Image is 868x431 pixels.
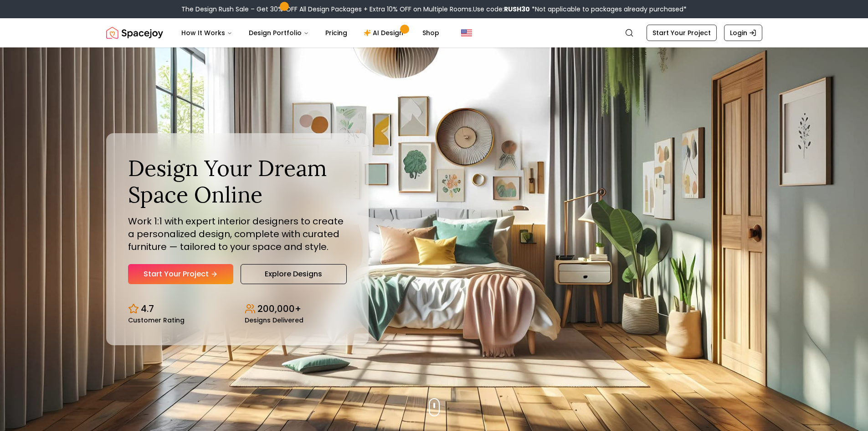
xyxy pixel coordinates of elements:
nav: Main [174,24,447,42]
a: Start Your Project [128,264,233,284]
button: Design Portfolio [241,24,316,42]
nav: Global [106,18,762,47]
a: Spacejoy [106,24,163,42]
a: Pricing [318,24,354,42]
small: Customer Rating [128,317,185,323]
div: The Design Rush Sale – Get 30% OFF All Design Packages + Extra 10% OFF on Multiple Rooms. [181,5,687,14]
a: Start Your Project [647,25,717,41]
small: Designs Delivered [245,317,303,323]
span: *Not applicable to packages already purchased* [530,5,687,14]
a: Explore Designs [241,264,347,284]
img: Spacejoy Logo [106,24,163,42]
b: RUSH30 [504,5,530,14]
a: Shop [415,24,447,42]
p: 200,000+ [257,302,301,315]
img: United States [461,27,472,38]
a: Login [724,25,762,41]
a: AI Design [356,24,413,42]
button: How It Works [174,24,240,42]
p: Work 1:1 with expert interior designers to create a personalized design, complete with curated fu... [128,215,347,253]
p: 4.7 [141,302,154,315]
div: Design stats [128,295,347,323]
span: Use code: [473,5,530,14]
h1: Design Your Dream Space Online [128,155,347,208]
